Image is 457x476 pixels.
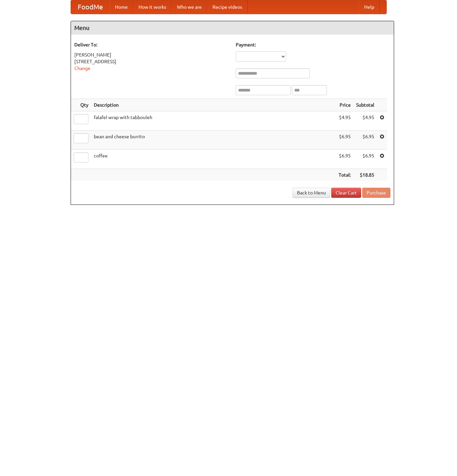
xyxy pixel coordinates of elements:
[331,188,361,198] a: Clear Cart
[74,66,90,71] a: Change
[71,0,110,14] a: FoodMe
[172,0,207,14] a: Who we are
[74,51,229,58] div: [PERSON_NAME]
[353,111,377,131] td: $4.95
[91,99,336,111] th: Description
[336,131,353,150] td: $6.95
[353,150,377,169] td: $6.95
[74,41,229,48] h5: Deliver To:
[336,169,353,181] th: Total:
[353,99,377,111] th: Subtotal
[236,41,390,48] h5: Payment:
[74,58,229,65] div: [STREET_ADDRESS]
[336,111,353,131] td: $4.95
[91,150,336,169] td: coffee
[91,131,336,150] td: bean and cheese burrito
[336,150,353,169] td: $6.95
[353,169,377,181] th: $18.85
[353,131,377,150] td: $6.95
[110,0,133,14] a: Home
[362,188,390,198] button: Purchase
[207,0,247,14] a: Recipe videos
[71,21,394,35] h4: Menu
[71,99,91,111] th: Qty
[133,0,172,14] a: How it works
[359,0,380,14] a: Help
[336,99,353,111] th: Price
[91,111,336,131] td: falafel wrap with tabbouleh
[293,188,330,198] a: Back to Menu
